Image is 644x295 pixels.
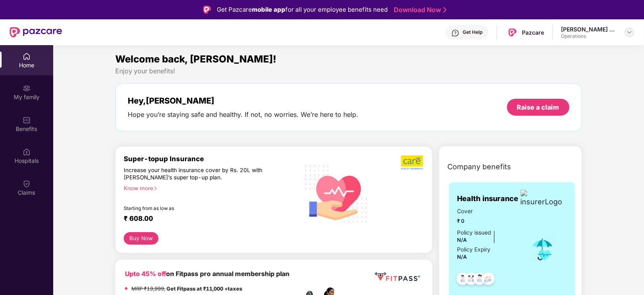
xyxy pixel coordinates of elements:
img: svg+xml;base64,PHN2ZyB4bWxucz0iaHR0cDovL3d3dy53My5vcmcvMjAwMC9zdmciIHdpZHRoPSI0OC45MTUiIGhlaWdodD... [461,270,481,290]
strong: Get Fitpass at ₹11,000 +taxes [166,286,242,292]
span: Cover [457,207,519,216]
img: svg+xml;base64,PHN2ZyB4bWxucz0iaHR0cDovL3d3dy53My5vcmcvMjAwMC9zdmciIHdpZHRoPSI0OC45NDMiIGhlaWdodD... [478,270,498,290]
span: Welcome back, [PERSON_NAME]! [115,53,276,65]
b: Upto 45% off [125,270,166,278]
div: [PERSON_NAME] P B [561,25,617,33]
img: svg+xml;base64,PHN2ZyB4bWxucz0iaHR0cDovL3d3dy53My5vcmcvMjAwMC9zdmciIHhtbG5zOnhsaW5rPSJodHRwOi8vd3... [299,155,374,231]
img: Stroke [443,6,447,14]
div: Hey, [PERSON_NAME] [128,96,358,106]
div: Policy Expiry [457,245,490,254]
img: svg+xml;base64,PHN2ZyBpZD0iSGVscC0zMngzMiIgeG1sbnM9Imh0dHA6Ly93d3cudzMub3JnLzIwMDAvc3ZnIiB3aWR0aD... [451,29,459,37]
b: on Fitpass pro annual membership plan [125,270,289,278]
span: ₹ 0 [457,217,519,225]
img: svg+xml;base64,PHN2ZyBpZD0iSG9tZSIgeG1sbnM9Imh0dHA6Ly93d3cudzMub3JnLzIwMDAvc3ZnIiB3aWR0aD0iMjAiIG... [23,52,31,60]
div: Raise a claim [517,103,559,112]
img: svg+xml;base64,PHN2ZyB4bWxucz0iaHR0cDovL3d3dy53My5vcmcvMjAwMC9zdmciIHdpZHRoPSI0OC45NDMiIGhlaWdodD... [470,270,490,290]
div: Hope you’re staying safe and healthy. If not, no worries. We’re here to help. [128,110,358,119]
div: ₹ 608.00 [124,214,291,224]
img: icon [530,236,556,263]
img: b5dec4f62d2307b9de63beb79f102df3.png [401,155,424,170]
div: Super-topup Insurance [124,155,299,163]
span: right [153,186,158,191]
div: Get Help [463,29,482,35]
span: Health insurance [457,193,518,204]
div: Policy issued [457,229,491,237]
div: Enjoy your benefits! [115,67,582,75]
img: svg+xml;base64,PHN2ZyB3aWR0aD0iMjAiIGhlaWdodD0iMjAiIHZpZXdCb3g9IjAgMCAyMCAyMCIgZmlsbD0ibm9uZSIgeG... [23,84,31,92]
img: insurerLogo [521,190,565,208]
img: svg+xml;base64,PHN2ZyBpZD0iQmVuZWZpdHMiIHhtbG5zPSJodHRwOi8vd3d3LnczLm9yZy8yMDAwL3N2ZyIgd2lkdGg9Ij... [23,116,31,124]
div: Get Pazcare for all your employee benefits need [217,5,388,15]
div: Know more [124,185,294,190]
span: N/A [457,237,467,243]
span: Company benefits [447,161,511,172]
img: Pazcare_Logo.png [507,27,518,38]
img: svg+xml;base64,PHN2ZyBpZD0iRHJvcGRvd24tMzJ4MzIiIHhtbG5zPSJodHRwOi8vd3d3LnczLm9yZy8yMDAwL3N2ZyIgd2... [626,29,633,35]
del: MRP ₹19,999, [131,286,165,292]
img: svg+xml;base64,PHN2ZyBpZD0iQ2xhaW0iIHhtbG5zPSJodHRwOi8vd3d3LnczLm9yZy8yMDAwL3N2ZyIgd2lkdGg9IjIwIi... [23,180,31,188]
div: Increase your health insurance cover by Rs. 20L with [PERSON_NAME]’s super top-up plan. [124,166,264,181]
img: fppp.png [373,269,422,284]
div: Starting from as low as [124,206,264,211]
img: svg+xml;base64,PHN2ZyBpZD0iSG9zcGl0YWxzIiB4bWxucz0iaHR0cDovL3d3dy53My5vcmcvMjAwMC9zdmciIHdpZHRoPS... [23,148,31,156]
img: New Pazcare Logo [10,27,62,37]
button: Buy Now [124,232,158,245]
strong: mobile app [252,6,285,13]
img: svg+xml;base64,PHN2ZyB4bWxucz0iaHR0cDovL3d3dy53My5vcmcvMjAwMC9zdmciIHdpZHRoPSI0OC45NDMiIGhlaWdodD... [453,270,473,290]
div: Pazcare [522,29,544,36]
a: Download Now [394,6,444,14]
img: Logo [203,6,211,14]
span: N/A [457,254,467,260]
div: Operations [561,33,617,39]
